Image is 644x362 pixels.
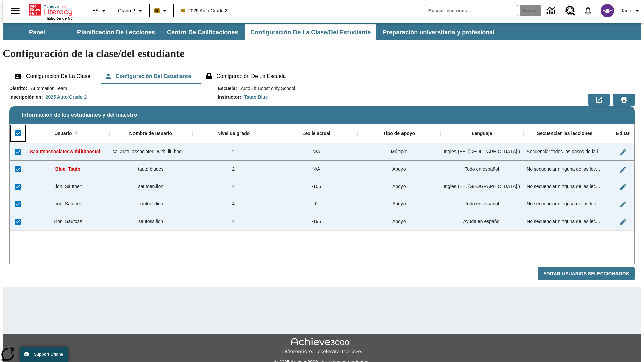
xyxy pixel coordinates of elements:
div: Apoyo [358,213,440,230]
div: N/A [275,143,358,161]
span: ES [92,7,99,14]
img: avatar image [601,4,614,17]
a: Centro de información [543,2,561,20]
span: Auto Lit Boost only School [237,85,295,92]
a: Centro de recursos, Se abrirá en una pestaña nueva. [561,2,579,20]
div: Información de los estudiantes y del maestro [9,85,635,281]
span: Edición de NJ [47,16,73,20]
button: Editar Usuario [616,198,630,211]
span: Lion, Sautoes [54,201,83,206]
a: Portada [29,3,73,16]
button: Exportar a CSV [588,94,610,106]
div: Todo en español [440,195,523,213]
span: Tauto [621,7,632,14]
button: Configuración de la clase/del estudiante [245,24,376,40]
div: sautoss.lion [109,213,192,230]
h2: Escuela : [218,86,237,92]
div: No secuenciar ninguna de las lecciones [523,213,606,230]
div: Tauto Blue [244,94,268,100]
button: Perfil/Configuración [618,5,644,17]
div: 2 [192,161,275,178]
div: tauto.bluees [109,161,192,178]
button: Preparación universitaria y profesional [377,24,500,40]
div: Portada [29,2,73,20]
div: sautoes.lion [109,195,192,213]
span: Información de los estudiantes y del maestro [22,112,137,118]
button: Editar Usuario [616,215,630,229]
div: 0 [275,195,358,213]
div: Tipo de apoyo [383,131,415,137]
div: 2 [192,143,275,161]
div: Usuario [54,131,72,137]
div: No secuenciar ninguna de las lecciones [523,178,606,195]
span: Automation Team [28,85,67,92]
a: Notificaciones [579,2,597,19]
button: Configuración de la escuela [200,68,291,84]
button: Centro de calificaciones [162,24,244,40]
button: Boost El color de la clase es anaranjado claro. Cambiar el color de la clase. [152,5,171,17]
div: 4 [192,195,275,213]
div: Secuenciar las lecciones [537,131,593,137]
button: Lenguaje: ES, Selecciona un idioma [89,5,111,17]
span: Grado 2 [118,7,135,14]
button: Vista previa de impresión [613,94,635,106]
button: Planificación de lecciones [72,24,160,40]
button: Escoja un nuevo avatar [597,2,618,19]
div: Configuración de la clase/del estudiante [9,68,635,84]
div: sautoen.lion [109,178,192,195]
button: Configuración del estudiante [99,68,196,84]
div: Apoyo [358,195,440,213]
input: Buscar campo [425,5,518,16]
div: Subbarra de navegación [3,24,500,40]
h2: Instructor : [218,94,241,100]
div: Todo en español [440,161,523,178]
span: Saautoassociatedwithlitboostcl, Saautoassociatedwithlitboostcl [30,149,173,154]
div: -195 [275,213,358,230]
span: Support Offline [34,352,63,357]
div: sa_auto_associated_with_lit_boost_classes [109,143,192,161]
div: Editar [616,131,630,137]
button: Editar Usuarios Seleccionados [538,267,635,280]
div: Múltiple [358,143,440,161]
div: Inglés (EE. UU.) [440,178,523,195]
div: Ayuda en español [440,213,523,230]
div: 4 [192,178,275,195]
h2: Inscripción en : [9,94,43,100]
button: Grado: Grado 2, Elige un grado [115,5,147,17]
span: B [155,6,159,15]
div: -105 [275,178,358,195]
div: Secuenciar todos los pasos de la lección [523,143,606,161]
div: N/A [275,161,358,178]
img: Achieve3000 Differentiate Accelerate Achieve [282,338,362,355]
button: Support Offline [20,347,68,362]
button: Panel [3,24,70,40]
div: Apoyo [358,178,440,195]
button: Configuración de la clase [9,68,96,84]
div: Subbarra de navegación [3,23,641,40]
div: 4 [192,213,275,230]
div: Lexile actual [302,131,330,137]
div: Nivel de grado [217,131,250,137]
div: Apoyo [358,161,440,178]
span: Blue, Tauto [55,166,80,172]
div: Inglés (EE. UU.) [440,143,523,161]
button: Editar Usuario [616,163,630,176]
button: Abrir el menú lateral [5,1,25,21]
div: 2025 Auto Grade 2 [46,94,87,100]
div: Nombre de usuario [129,131,172,137]
button: Editar Usuario [616,145,630,159]
button: Editar Usuario [616,180,630,194]
div: Lenguaje [472,131,492,137]
span: Lion, Sautoen [53,184,82,189]
span: 2025 Auto Grade 2 [181,7,228,14]
h1: Configuración de la clase/del estudiante [3,47,641,60]
div: No secuenciar ninguna de las lecciones [523,161,606,178]
span: Lion, Sautoss [54,219,82,224]
h2: Distrito : [9,86,28,92]
div: No secuenciar ninguna de las lecciones [523,195,606,213]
